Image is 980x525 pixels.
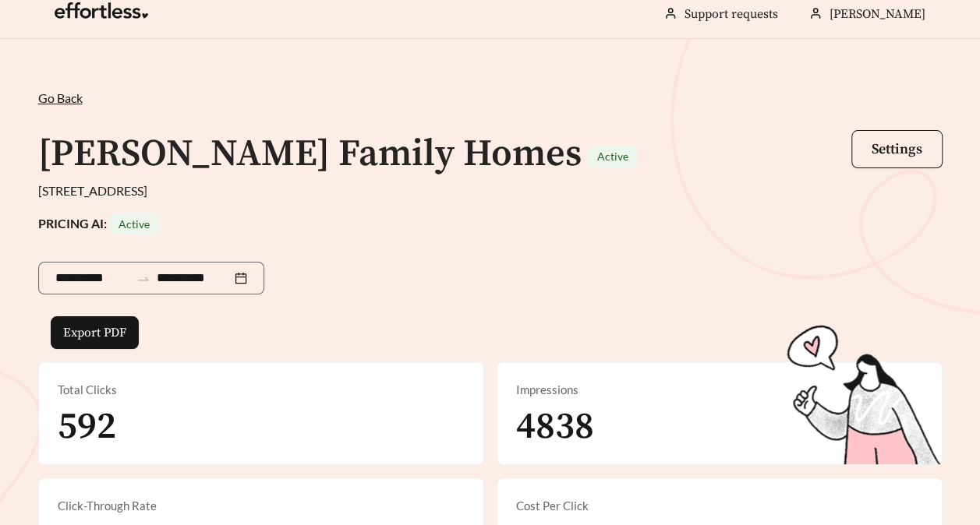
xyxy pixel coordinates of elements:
[38,181,943,200] div: [STREET_ADDRESS]
[58,381,465,399] div: Total Clicks
[58,497,465,515] div: Click-Through Rate
[516,403,594,450] span: 4838
[63,323,126,342] span: Export PDF
[597,150,628,163] span: Active
[38,131,582,178] h1: [PERSON_NAME] Family Homes
[58,403,116,450] span: 592
[851,130,943,168] button: Settings
[872,140,922,158] span: Settings
[830,6,925,22] span: [PERSON_NAME]
[136,272,150,286] span: swap-right
[136,271,150,285] span: to
[38,90,83,105] span: Go Back
[516,381,923,399] div: Impressions
[51,316,139,349] button: Export PDF
[685,6,778,22] a: Support requests
[38,216,159,231] strong: PRICING AI:
[119,217,150,231] span: Active
[516,497,923,515] div: Cost Per Click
